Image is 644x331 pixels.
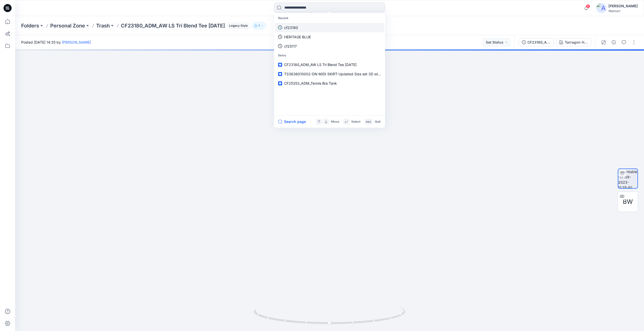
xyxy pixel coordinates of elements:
button: Details [610,38,618,46]
p: 1 [258,23,260,28]
img: turntable-17-09-2023-11:35:40 [618,169,637,188]
a: TS3636010002-DN MIDI SKIRT-Updated Size set 3D with CB Grading [275,69,384,79]
span: TS3636010002-DN MIDI SKIRT-Updated Size set 3D with CB Grading [284,72,401,76]
div: [PERSON_NAME] [608,3,638,9]
div: Tarragon Heather [565,40,588,45]
span: CF23180_ADM_AW LS Tri Blend Tee [DATE] [284,62,357,67]
p: CF23180_ADM_AW LS Tri Blend Tee [DATE] [121,22,225,29]
button: Tarragon Heather [556,38,591,46]
a: Personal Zone [50,22,85,29]
button: CF23180_ADM_AW LS Tri Blend Tee [DATE] [519,38,554,46]
div: CF23180_ADM_AW LS Tri Blend Tee [DATE] [527,40,551,45]
p: Move [331,119,339,124]
p: esc [366,119,371,124]
a: HERITAGE BLUE [275,32,384,42]
a: [PERSON_NAME] [62,40,91,44]
button: Legacy Style [225,22,250,29]
div: Walmart [608,9,638,13]
p: Items [275,51,384,60]
a: Folders [21,22,39,29]
p: cf23180 [284,25,298,30]
span: CF25353_ADM_Tennis Bra Tank [284,81,337,85]
p: Recent [275,14,384,23]
span: Legacy Style [227,23,250,29]
p: Select [351,119,360,124]
p: cf25117 [284,44,297,49]
a: CF25353_ADM_Tennis Bra Tank [275,79,384,88]
p: HERITAGE BLUE [284,34,311,40]
span: 8 [586,4,590,8]
button: Search page [278,119,306,125]
a: cf25117 [275,42,384,51]
span: Posted [DATE] 14:35 by [21,40,91,45]
a: cf23180 [275,23,384,32]
button: 1 [252,22,266,29]
a: CF23180_ADM_AW LS Tri Blend Tee [DATE] [275,60,384,69]
p: Quit [375,119,381,124]
a: Trash [96,22,110,29]
img: avatar [596,3,606,13]
span: BW [623,197,633,206]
